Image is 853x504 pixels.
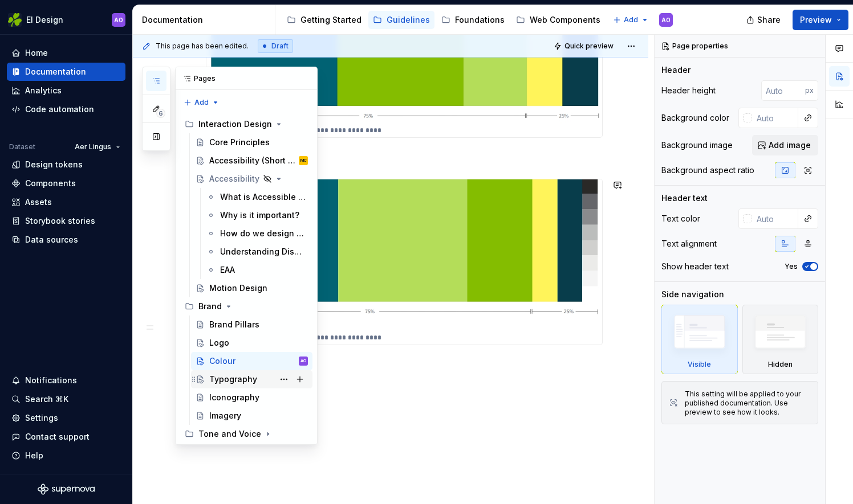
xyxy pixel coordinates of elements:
span: Aer Lingus [75,142,111,151]
div: Foundations [455,14,505,26]
div: Hidden [742,305,819,374]
div: Web Components [530,14,600,26]
a: Supernova Logo [38,483,95,495]
a: ColourAO [191,352,312,370]
div: Logo [209,337,229,349]
div: Header [661,64,690,76]
button: Notifications [7,371,125,390]
div: Brand [180,297,312,315]
div: Accessibility [209,173,259,185]
div: Data sources [25,234,78,245]
a: Design tokens [7,155,125,174]
span: Add [624,15,638,24]
div: Search ⌘K [25,394,68,405]
div: Assets [25,196,52,208]
a: Imagery [191,407,312,425]
a: EAA [202,261,312,279]
button: Aer Lingus [70,139,125,155]
div: Help [25,450,43,461]
a: Iconography [191,388,312,407]
a: Typography [191,370,312,388]
a: What is Accessible Design? [202,188,312,206]
div: Design tokens [25,159,83,170]
div: AO [300,355,306,367]
div: What is Accessible Design? [220,191,306,203]
input: Auto [761,80,805,101]
div: Page tree [282,9,607,31]
button: Add [180,95,223,110]
a: Analytics [7,81,125,100]
div: Page tree [180,115,312,443]
div: Core Principles [209,137,270,148]
a: How do we design for Inclusivity? [202,224,312,243]
span: Draft [271,42,289,51]
div: Settings [25,412,58,424]
div: Background color [661,112,729,124]
a: Web Components [511,11,605,29]
div: Why is it important? [220,210,299,221]
div: Accessibility (Short version) [209,155,296,166]
div: Background image [661,140,733,151]
div: Storybook stories [25,215,95,227]
img: 56b5df98-d96d-4d7e-807c-0afdf3bdaefa.png [8,13,22,27]
a: Core Principles [191,133,312,151]
div: Components [25,178,76,189]
div: This setting will be applied to your published documentation. Use preview to see how it looks. [685,390,811,417]
a: Why is it important? [202,206,312,224]
a: Accessibility (Short version)MC [191,151,312,170]
div: EI Design [26,14,63,26]
a: App Components [607,11,698,29]
a: Storybook stories [7,212,125,230]
span: Preview [800,14,832,26]
button: Search ⌘K [7,390,125,408]
span: This page has been edited. [156,42,249,51]
div: Dataset [9,142,35,151]
a: Components [7,174,125,192]
div: Motion Design [209,282,267,294]
button: EI DesignAO [2,7,130,32]
div: How do we design for Inclusivity? [220,228,306,239]
div: Visible [661,305,738,374]
a: Foundations [437,11,509,29]
div: Brand [198,301,222,312]
span: Quick preview [564,42,614,51]
div: Iconography [209,392,259,403]
a: Home [7,44,125,62]
div: Tone and Voice [180,425,312,443]
a: Settings [7,409,125,427]
span: Share [757,14,781,26]
div: Colour [209,355,235,367]
div: Header height [661,85,716,96]
label: Yes [785,262,798,271]
input: Auto [752,108,798,128]
button: Share [741,10,788,30]
a: Getting Started [282,11,366,29]
button: Quick preview [550,38,619,54]
div: Code automation [25,104,94,115]
a: Accessibility [191,170,312,188]
button: Preview [793,10,848,30]
div: MC [300,155,307,166]
div: AO [114,15,123,24]
a: Brand Pillars [191,315,312,334]
a: Data sources [7,231,125,249]
div: Interaction Design [180,115,312,133]
div: AO [661,15,671,24]
div: Notifications [25,375,77,386]
div: Header text [661,192,708,204]
div: Tone and Voice [198,428,261,440]
div: Home [25,47,48,59]
p: px [805,86,814,95]
span: 6 [156,109,165,118]
a: Motion Design [191,279,312,297]
a: Documentation [7,63,125,81]
div: Hidden [768,360,793,369]
div: EAA [220,264,235,276]
div: Getting Started [300,14,361,26]
button: Contact support [7,428,125,446]
div: Analytics [25,85,62,96]
div: Interaction Design [198,118,272,130]
div: Contact support [25,431,90,442]
input: Auto [752,208,798,229]
button: Add image [752,135,818,155]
